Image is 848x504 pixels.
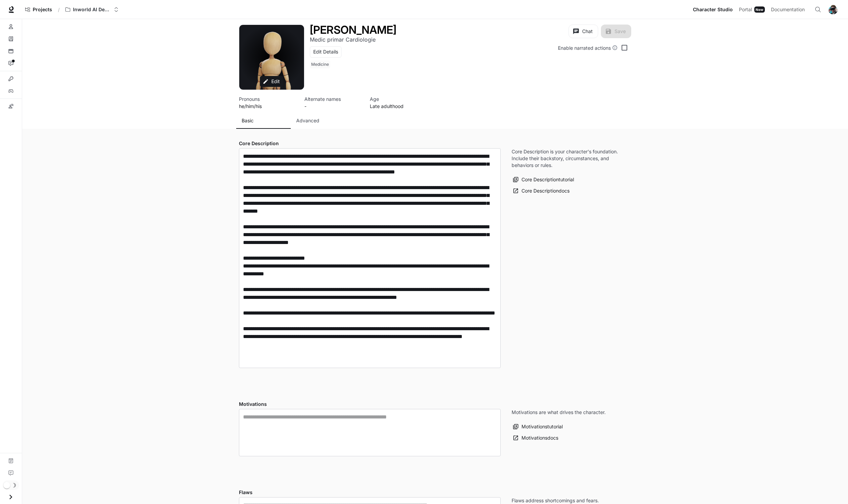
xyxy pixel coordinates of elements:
div: label [239,148,501,368]
button: Open character details dialog [304,95,362,110]
a: Feedback [3,468,19,478]
a: Documentation [768,3,810,16]
span: Medicine [310,60,332,68]
p: Advanced [296,117,319,124]
button: Edit [260,76,283,87]
span: Portal [739,5,752,14]
a: Custom pronunciations [3,101,19,112]
button: Core Descriptiontutorial [512,174,576,185]
h4: Core Description [239,140,501,147]
button: Motivationstutorial [512,421,564,432]
p: Medic primar Cardiologie [310,36,376,43]
p: - [304,103,362,110]
button: User avatar [826,3,840,16]
h1: [PERSON_NAME] [310,23,396,36]
img: User avatar [828,5,838,14]
a: Interactions [3,58,19,69]
p: Alternate names [304,95,362,103]
a: Integrations [3,73,19,84]
span: Dark mode toggle [3,481,10,489]
button: Open drawer [3,490,18,504]
p: Medicine [311,62,329,67]
a: Variables [3,86,19,96]
button: Open Command Menu [811,3,825,16]
p: he/him/his [239,103,296,110]
p: Late adulthood [370,103,427,110]
h4: Motivations [239,401,501,408]
span: Documentation [771,5,805,14]
a: Character Studio [690,3,736,16]
span: Character Studio [693,5,733,14]
div: Enable narrated actions [558,44,618,51]
button: Open character avatar dialog [239,25,304,90]
p: Age [370,95,427,103]
a: Characters [3,21,19,32]
p: Pronouns [239,95,296,103]
button: Chat [569,25,598,38]
a: Go to projects [22,3,55,16]
p: Inworld AI Demos [73,7,111,13]
button: Edit Details [310,46,342,58]
p: Basic [242,117,254,124]
button: Open character details dialog [310,60,332,71]
button: Open character details dialog [310,25,396,35]
div: Avatar image [239,25,304,90]
p: Motivations are what drives the character. [512,409,606,416]
a: Documentation [3,455,19,466]
h4: Flaws [239,489,501,496]
p: Flaws address shortcomings and fears. [512,497,599,504]
button: Open character details dialog [239,95,296,110]
a: Scenes [3,46,19,57]
a: Knowledge [3,33,19,44]
button: Open character details dialog [370,95,427,110]
button: Open character details dialog [310,35,376,44]
button: Open workspace menu [62,3,122,16]
div: / [55,6,62,13]
a: PortalNew [736,3,768,16]
a: Core Descriptiondocs [512,185,571,197]
p: Core Description is your character's foundation. Include their backstory, circumstances, and beha... [512,148,621,169]
a: Motivationsdocs [512,432,560,444]
div: New [754,6,765,13]
span: Projects [33,7,52,13]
